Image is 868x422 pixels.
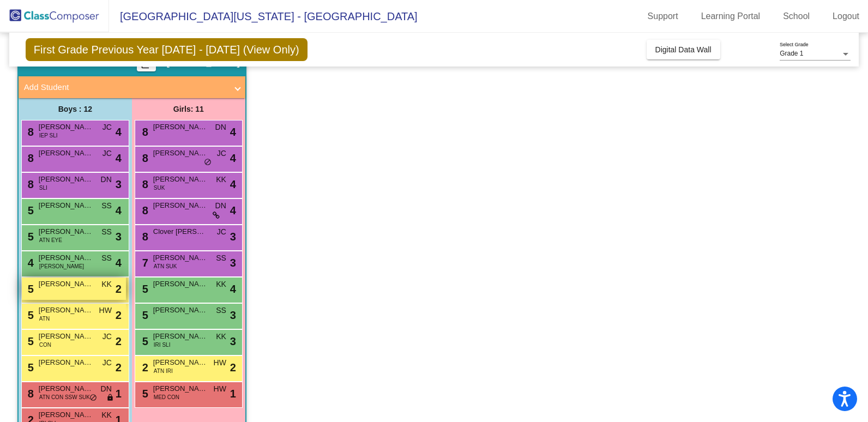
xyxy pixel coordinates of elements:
[116,124,122,140] span: 4
[647,40,720,59] button: Digital Data Wall
[101,200,112,212] span: SS
[217,226,226,238] span: JC
[655,45,712,54] span: Digital Data Wall
[230,281,236,297] span: 4
[101,383,112,395] span: DN
[39,184,47,192] span: SLI
[230,176,236,192] span: 4
[39,122,93,132] span: [PERSON_NAME]
[140,309,148,321] span: 5
[116,359,122,376] span: 2
[116,202,122,219] span: 4
[216,174,226,185] span: KK
[116,307,122,323] span: 2
[103,331,112,342] span: JC
[39,279,93,290] span: [PERSON_NAME]
[39,262,84,270] span: [PERSON_NAME]
[153,279,208,290] span: [PERSON_NAME]
[25,388,34,400] span: 8
[216,252,226,264] span: SS
[230,255,236,271] span: 3
[25,335,34,347] span: 5
[103,148,112,159] span: JC
[39,409,93,420] span: [PERSON_NAME]
[39,131,58,140] span: IEP SLI
[154,393,179,401] span: MED CON
[774,8,818,25] a: School
[140,361,148,373] span: 2
[140,257,148,269] span: 7
[153,305,208,316] span: [PERSON_NAME]
[140,152,148,164] span: 8
[116,176,122,192] span: 3
[140,283,148,295] span: 5
[39,357,93,368] span: [PERSON_NAME]
[137,55,156,71] button: Print Students Details
[39,148,93,159] span: [PERSON_NAME]
[109,8,418,25] span: [GEOGRAPHIC_DATA][US_STATE] - [GEOGRAPHIC_DATA]
[140,204,148,216] span: 8
[216,331,226,342] span: KK
[116,333,122,349] span: 2
[215,122,226,133] span: DN
[216,305,226,316] span: SS
[39,252,93,263] span: [PERSON_NAME]
[153,148,208,159] span: [PERSON_NAME]
[116,255,122,271] span: 4
[639,8,687,25] a: Support
[103,122,112,133] span: JC
[153,226,208,237] span: Clover [PERSON_NAME]
[153,252,208,263] span: [PERSON_NAME]
[19,76,245,98] mat-expansion-panel-header: Add Student
[215,200,226,212] span: DN
[25,204,34,216] span: 5
[39,383,93,394] span: [PERSON_NAME]
[101,409,112,421] span: KK
[230,124,236,140] span: 4
[39,200,93,211] span: [PERSON_NAME]
[39,315,50,323] span: ATN
[154,341,171,349] span: IRI SLI
[230,385,236,402] span: 1
[153,331,208,342] span: [PERSON_NAME]
[140,178,148,190] span: 8
[153,383,208,394] span: [PERSON_NAME]
[230,228,236,245] span: 3
[39,305,93,316] span: [PERSON_NAME]
[25,309,34,321] span: 5
[19,98,132,120] div: Boys : 12
[116,228,122,245] span: 3
[101,226,112,238] span: SS
[214,357,226,369] span: HW
[25,152,34,164] span: 8
[89,394,97,402] span: do_not_disturb_alt
[24,81,227,94] mat-panel-title: Add Student
[25,231,34,243] span: 5
[154,262,177,270] span: ATN SUK
[26,38,308,61] span: First Grade Previous Year [DATE] - [DATE] (View Only)
[230,307,236,323] span: 3
[25,283,34,295] span: 5
[101,279,112,290] span: KK
[230,359,236,376] span: 2
[230,333,236,349] span: 3
[153,357,208,368] span: [PERSON_NAME]
[116,150,122,166] span: 4
[39,393,90,401] span: ATN CON SSW SUK
[39,341,51,349] span: CON
[214,383,226,395] span: HW
[39,236,62,244] span: ATN EYE
[140,388,148,400] span: 5
[824,8,868,25] a: Logout
[106,394,114,402] span: lock
[692,8,769,25] a: Learning Portal
[204,158,212,167] span: do_not_disturb_alt
[132,98,245,120] div: Girls: 11
[101,252,112,264] span: SS
[25,178,34,190] span: 8
[217,148,226,159] span: JC
[25,126,34,138] span: 8
[780,50,803,57] span: Grade 1
[230,202,236,219] span: 4
[39,331,93,342] span: [PERSON_NAME]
